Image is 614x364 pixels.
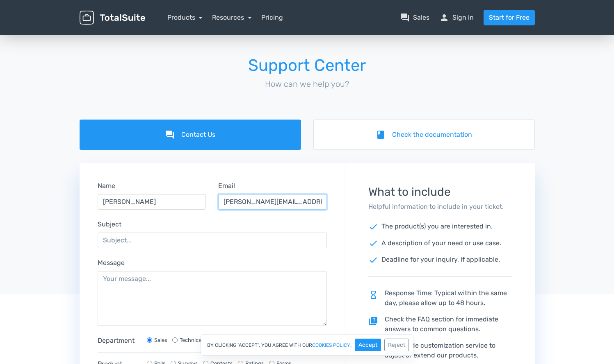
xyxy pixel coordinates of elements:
[439,13,474,23] a: personSign in
[312,343,350,348] a: cookies policy
[165,130,175,140] i: forum
[80,120,301,150] a: forumContact Us
[376,130,386,140] i: book
[80,57,535,75] h1: Support Center
[400,13,410,23] span: question_answer
[98,181,115,191] label: Name
[98,258,125,268] label: Message
[368,314,512,334] p: Check the FAQ section for immediate answers to common questions.
[400,13,429,23] a: question_answerSales
[218,194,327,210] input: Email...
[484,10,535,25] a: Start for Free
[201,334,413,356] div: By clicking "Accept", you agree with our .
[98,233,327,248] input: Subject...
[368,202,512,212] p: Helpful information to include in your ticket.
[167,14,203,21] a: Products
[313,120,535,150] a: bookCheck the documentation
[368,238,378,248] span: check
[98,194,206,210] input: Name...
[98,219,121,229] label: Subject
[368,222,378,232] span: check
[368,255,512,265] p: Deadline for your inquiry, if applicable.
[355,339,381,351] button: Accept
[212,14,251,21] a: Resources
[368,288,512,308] p: Response Time: Typical within the same day, please allow up to 48 hours.
[368,238,512,249] p: A description of your need or use case.
[368,255,378,265] span: check
[80,78,535,90] p: How can we help you?
[261,13,283,23] a: Pricing
[368,316,378,326] span: quiz
[368,186,512,199] h3: What to include
[368,290,378,300] span: hourglass_empty
[384,339,409,351] button: Reject
[439,13,449,23] span: person
[218,181,235,191] label: Email
[80,11,145,25] img: TotalSuite for WordPress
[368,222,512,232] p: The product(s) you are interested in.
